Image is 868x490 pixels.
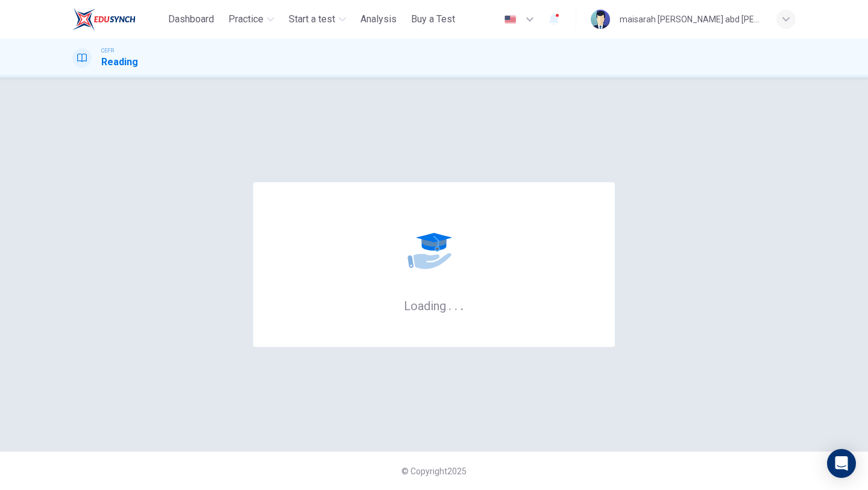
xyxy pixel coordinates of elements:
h6: . [460,294,464,314]
span: Dashboard [168,12,214,27]
button: Practice [224,8,279,30]
div: Open Intercom Messenger [827,449,856,478]
img: Profile picture [591,10,610,29]
h6: Loading [404,297,464,313]
a: ELTC logo [72,7,163,31]
span: Start a test [289,12,335,27]
div: maisarah [PERSON_NAME] abd [PERSON_NAME] [620,12,762,27]
img: ELTC logo [72,7,136,31]
span: Analysis [360,12,397,27]
img: en [503,15,518,24]
button: Start a test [284,8,351,30]
span: Buy a Test [411,12,455,27]
button: Dashboard [163,8,219,30]
button: Buy a Test [406,8,460,30]
h1: Reading [101,55,138,69]
button: Analysis [356,8,401,30]
span: Practice [228,12,263,27]
span: © Copyright 2025 [401,466,467,476]
span: CEFR [101,46,114,55]
h6: . [454,294,458,314]
h6: . [448,294,452,314]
